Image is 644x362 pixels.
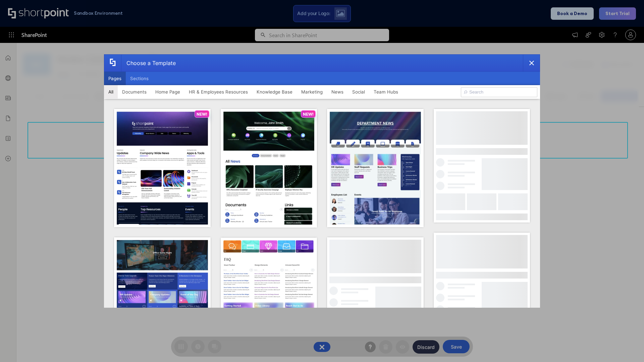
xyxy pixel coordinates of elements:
input: Search [461,87,537,97]
div: Choose a Template [121,55,176,71]
button: Sections [126,72,153,85]
iframe: Chat Widget [610,330,644,362]
button: Knowledge Base [252,85,297,99]
p: NEW! [197,112,207,117]
button: Documents [118,85,151,99]
p: NEW! [303,112,314,117]
button: Home Page [151,85,184,99]
button: News [327,85,348,99]
div: template selector [104,54,540,308]
button: All [104,85,118,99]
button: HR & Employees Resources [184,85,252,99]
button: Marketing [297,85,327,99]
button: Social [348,85,369,99]
button: Team Hubs [369,85,402,99]
button: Pages [104,72,126,85]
